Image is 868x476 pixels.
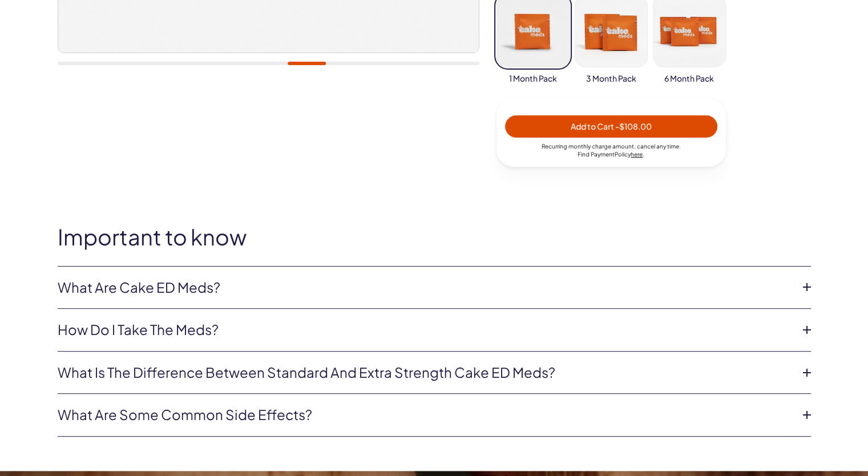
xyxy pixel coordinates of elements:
[58,363,793,382] a: What is the difference between Standard and Extra Strength Cake ED meds?
[615,121,652,131] span: - $108.00
[505,142,717,158] div: Recurring monthly charge amount , cancel any time. Policy .
[58,320,793,340] a: How do I take the meds?
[578,151,615,158] span: Find Payment
[571,121,652,131] span: Add to Cart
[58,225,811,249] h2: Important to know
[58,278,793,297] a: What are Cake ED Meds?
[664,73,714,84] span: 6 Month Pack
[58,405,793,425] a: What are some common side effects?
[509,73,557,84] span: 1 Month Pack
[586,73,636,84] span: 3 Month Pack
[631,151,643,158] a: here
[505,115,717,138] button: Add to Cart -$108.00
